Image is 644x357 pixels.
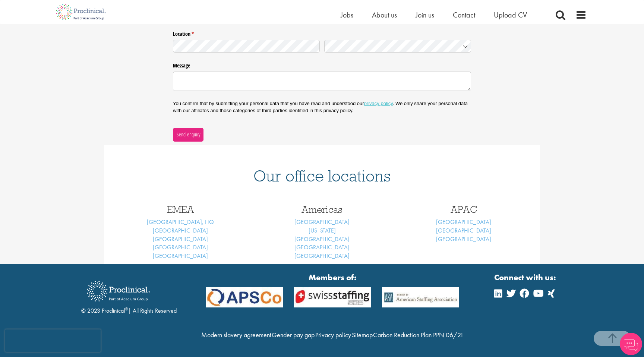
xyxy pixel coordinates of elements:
a: [GEOGRAPHIC_DATA] [294,243,350,251]
a: [GEOGRAPHIC_DATA] [294,252,350,260]
a: Contact [453,10,475,20]
iframe: reCAPTCHA [5,329,101,352]
a: Jobs [341,10,353,20]
a: [US_STATE] [309,227,336,234]
legend: Location [173,28,471,38]
a: [GEOGRAPHIC_DATA] [294,218,350,226]
a: [GEOGRAPHIC_DATA] [153,235,208,243]
a: [GEOGRAPHIC_DATA] [153,243,208,251]
a: Join us [416,10,434,20]
sup: ® [125,306,128,312]
img: Proclinical Recruitment [81,276,156,307]
p: You confirm that by submitting your personal data that you have read and understood our . We only... [173,100,471,114]
a: Carbon Reduction Plan PPN 06/21 [373,331,464,339]
a: [GEOGRAPHIC_DATA] [153,252,208,260]
h3: Americas [257,205,387,214]
a: [GEOGRAPHIC_DATA] [436,218,491,226]
a: privacy policy [364,101,393,106]
h1: Our office locations [115,168,529,184]
img: APSCo [288,287,377,308]
h3: APAC [398,205,529,214]
a: Upload CV [494,10,527,20]
a: [GEOGRAPHIC_DATA] [436,227,491,234]
a: [GEOGRAPHIC_DATA] [294,235,350,243]
label: Message [173,60,471,69]
a: About us [372,10,397,20]
button: Send enquiry [173,128,203,141]
a: Sitemap [352,331,373,339]
input: State / Province / Region [173,40,320,53]
a: [GEOGRAPHIC_DATA], HQ [147,218,214,226]
input: Country [324,40,471,53]
h3: EMEA [115,205,246,214]
div: © 2023 Proclinical | All Rights Reserved [81,275,177,315]
a: Privacy policy [315,331,351,339]
img: APSCo [376,287,465,308]
a: Gender pay gap [272,331,315,339]
img: APSCo [200,287,288,308]
a: [GEOGRAPHIC_DATA] [153,227,208,234]
a: Modern slavery agreement [201,331,271,339]
span: Send enquiry [176,130,201,139]
a: [GEOGRAPHIC_DATA] [436,235,491,243]
strong: Connect with us: [494,272,558,283]
strong: Members of: [206,272,459,283]
img: Chatbot [620,333,642,355]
